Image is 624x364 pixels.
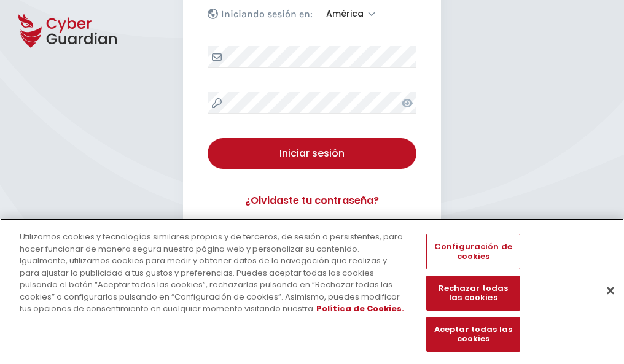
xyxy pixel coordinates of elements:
button: Configuración de cookies, Abre el cuadro de diálogo del centro de preferencias. [426,234,520,269]
button: Cerrar [597,277,624,304]
a: ¿Olvidaste tu contraseña? [208,193,416,208]
a: Más información sobre su privacidad, se abre en una nueva pestaña [316,303,404,314]
div: Utilizamos cookies y tecnologías similares propias y de terceros, de sesión o persistentes, para ... [20,231,408,315]
button: Aceptar todas las cookies [426,317,520,352]
button: Iniciar sesión [208,138,416,169]
div: Iniciar sesión [217,146,407,161]
button: Rechazar todas las cookies [426,276,520,311]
